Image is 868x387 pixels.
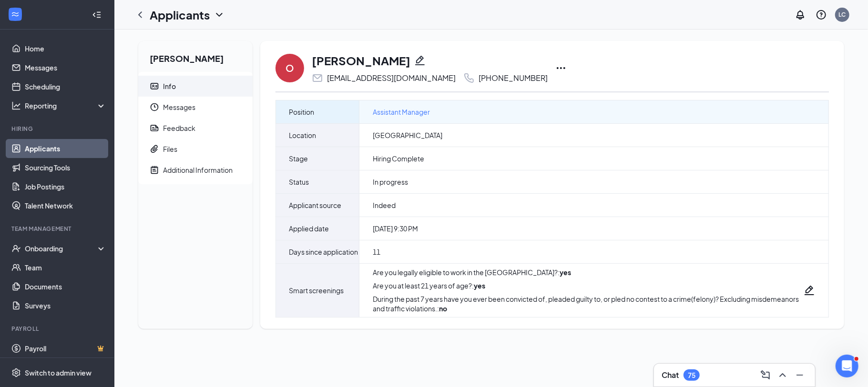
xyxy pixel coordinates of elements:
div: Hiring [11,125,104,133]
svg: Pencil [804,285,815,296]
a: Messages [25,58,106,77]
div: Are you legally eligible to work in the [GEOGRAPHIC_DATA]? : [373,268,804,277]
span: Days since application [289,246,358,258]
svg: Collapse [92,10,102,20]
strong: yes [560,268,571,277]
span: In progress [373,177,408,187]
svg: Analysis [11,101,21,110]
span: Status [289,176,309,188]
button: Minimize [792,367,807,383]
span: 11 [373,247,380,257]
svg: Paperclip [150,144,159,154]
a: ContactCardInfo [138,76,253,97]
svg: Notifications [795,9,806,20]
div: Feedback [163,123,195,133]
h1: [PERSON_NAME] [312,52,410,69]
div: Payroll [11,325,104,333]
h3: Chat [662,370,679,380]
strong: yes [474,281,485,290]
span: [GEOGRAPHIC_DATA] [373,130,442,140]
a: ClockMessages [138,97,253,118]
svg: Minimize [794,369,806,381]
a: PayrollCrown [25,339,106,358]
div: Additional Information [163,165,233,175]
a: Team [25,258,106,277]
strong: no [439,304,447,313]
svg: UserCheck [11,244,21,253]
svg: ComposeMessage [760,369,771,381]
svg: Ellipses [555,62,567,74]
div: During the past 7 years have you ever been convicted of, pleaded guilty to, or pled no contest to... [373,294,804,313]
span: Hiring Complete [373,154,424,163]
button: ComposeMessage [758,367,773,383]
svg: ChevronDown [214,9,225,20]
span: Indeed [373,200,396,210]
h2: [PERSON_NAME] [138,41,253,72]
svg: Clock [150,102,159,112]
span: Position [289,106,314,118]
svg: WorkstreamLogo [10,10,20,19]
span: Stage [289,153,308,164]
button: ChevronUp [775,367,790,383]
a: Sourcing Tools [25,158,106,177]
a: ReportFeedback [138,118,253,139]
svg: ChevronLeft [134,9,146,20]
svg: NoteActive [150,165,159,175]
svg: Phone [463,72,475,84]
svg: ChevronUp [777,369,788,381]
a: PaperclipFiles [138,139,253,159]
span: [DATE] 9:30 PM [373,224,418,233]
iframe: Intercom live chat [836,355,858,377]
span: Messages [163,97,245,118]
div: Info [163,81,176,91]
a: NoteActiveAdditional Information [138,159,253,180]
a: Documents [25,277,106,296]
div: Files [163,144,177,154]
svg: Pencil [414,55,426,66]
div: Onboarding [25,244,98,253]
svg: Report [150,123,159,133]
div: Switch to admin view [25,368,92,377]
a: Scheduling [25,77,106,96]
span: Location [289,129,316,141]
div: Reporting [25,101,107,110]
div: 75 [688,371,695,379]
svg: ContactCard [150,81,159,91]
div: LC [839,10,846,19]
a: Job Postings [25,177,106,196]
a: Assistant Manager [373,107,430,117]
a: Talent Network [25,196,106,215]
div: [EMAIL_ADDRESS][DOMAIN_NAME] [327,73,456,83]
div: Team Management [11,225,104,233]
span: Applied date [289,223,329,234]
svg: Email [312,72,323,84]
div: Are you at least 21 years of age? : [373,281,804,290]
div: [PHONE_NUMBER] [479,73,548,83]
a: Applicants [25,139,106,158]
svg: QuestionInfo [816,9,827,20]
div: O [286,61,294,75]
a: Surveys [25,296,106,315]
span: Applicant source [289,199,341,211]
span: Smart screenings [289,285,344,296]
h1: Applicants [150,7,210,23]
a: Home [25,39,106,58]
svg: Settings [11,368,21,377]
